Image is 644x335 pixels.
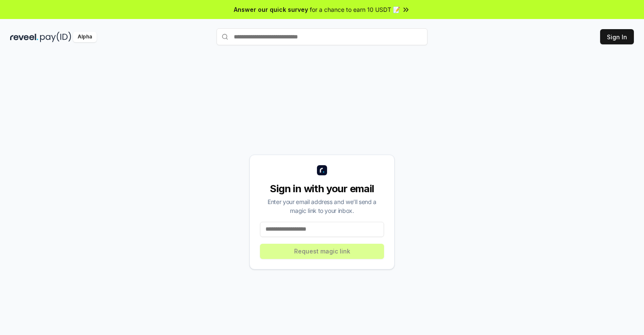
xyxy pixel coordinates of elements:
[234,5,308,14] span: Answer our quick survey
[260,197,384,215] div: Enter your email address and we’ll send a magic link to your inbox.
[40,32,71,42] img: pay_id
[73,32,97,42] div: Alpha
[10,32,38,42] img: reveel_dark
[310,5,400,14] span: for a chance to earn 10 USDT 📝
[317,165,327,175] img: logo_small
[600,29,634,44] button: Sign In
[260,182,384,196] div: Sign in with your email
